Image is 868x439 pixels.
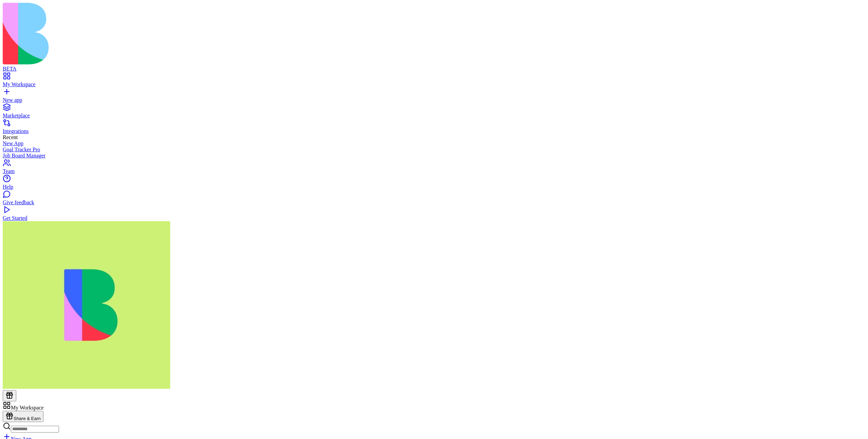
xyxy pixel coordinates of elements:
[3,3,275,64] img: logo
[3,140,865,147] a: New App
[3,113,865,119] div: Marketplace
[3,107,865,119] a: Marketplace
[3,215,865,221] div: Get Started
[3,168,865,174] div: Team
[3,162,865,174] a: Team
[3,411,43,422] button: Share & Earn
[3,128,865,134] div: Integrations
[3,193,865,206] a: Give feedback
[3,178,865,190] a: Help
[3,221,170,389] img: WhatsApp_Image_2025-01-03_at_11.26.17_rubx1k.jpg
[3,81,865,88] div: My Workspace
[3,91,865,103] a: New app
[3,153,865,159] a: Job Board Manager
[14,416,41,421] span: Share & Earn
[3,199,865,206] div: Give feedback
[3,134,18,140] span: Recent
[3,122,865,134] a: Integrations
[3,66,865,72] div: BETA
[3,209,865,221] a: Get Started
[3,97,865,103] div: New app
[3,147,865,153] a: Goal Tracker Pro
[3,75,865,88] a: My Workspace
[3,60,865,72] a: BETA
[11,405,44,411] span: My Workspace
[3,184,865,190] div: Help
